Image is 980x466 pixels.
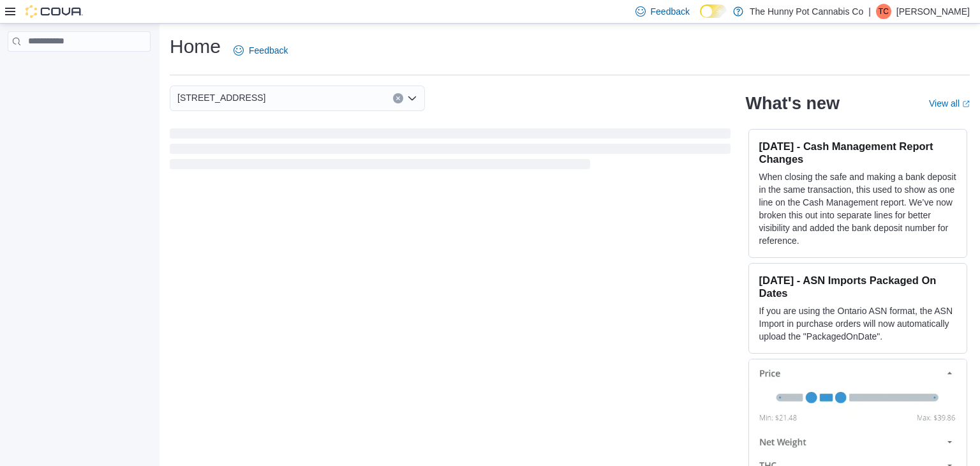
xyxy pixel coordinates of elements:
[26,5,83,18] img: Cova
[170,34,221,59] h1: Home
[750,4,863,19] p: The Hunny Pot Cannabis Co
[759,304,956,343] p: If you are using the Ontario ASN format, the ASN Import in purchase orders will now automatically...
[651,5,690,18] span: Feedback
[407,93,417,103] button: Open list of options
[759,140,956,165] h3: [DATE] - Cash Management Report Changes
[170,131,731,172] span: Loading
[868,4,871,19] p: |
[228,38,293,63] a: Feedback
[759,170,956,247] p: When closing the safe and making a bank deposit in the same transaction, this used to show as one...
[700,18,701,19] span: Dark Mode
[876,4,891,19] div: Tabatha Cruickshank
[177,90,265,105] span: [STREET_ADDRESS]
[879,4,889,19] span: TC
[929,98,970,109] a: View allExternal link
[746,93,840,114] h2: What's new
[700,4,727,18] input: Dark Mode
[759,274,956,299] h3: [DATE] - ASN Imports Packaged On Dates
[393,93,403,103] button: Clear input
[249,44,288,57] span: Feedback
[8,54,151,85] nav: Complex example
[896,4,970,19] p: [PERSON_NAME]
[962,100,970,108] svg: External link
